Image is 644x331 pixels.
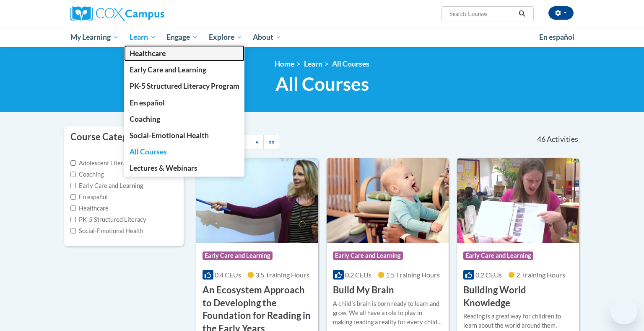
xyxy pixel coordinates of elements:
[124,62,245,78] a: Early Care and Learning
[333,251,403,260] span: Early Care and Learning
[124,45,245,62] a: Healthcare
[248,28,287,47] a: About
[70,228,76,233] input: Checkbox for Options
[475,271,502,279] span: 0.2 CEUs
[304,59,322,68] a: Learn
[275,59,294,68] a: Home
[70,172,76,177] input: Checkbox for Options
[166,32,198,42] span: Engage
[70,226,143,236] label: Social-Emotional Health
[610,298,637,324] iframe: Button to launch messaging window
[327,158,449,243] img: Course Logo
[255,271,309,279] span: 3.5 Training Hours
[196,158,318,243] img: Course Logo
[449,9,516,19] input: Search Courses
[253,32,281,42] span: About
[58,28,586,47] div: Main menu
[70,217,76,222] input: Checkbox for Options
[124,144,245,160] a: All Courses
[124,127,245,144] a: Social-Emotional Health
[537,135,545,144] span: 46
[161,28,203,47] a: Engage
[345,271,371,279] span: 0.2 CEUs
[203,28,248,47] a: Explore
[130,131,209,140] span: Social-Emotional Health
[70,194,76,200] input: Checkbox for Options
[70,32,119,42] span: My Learning
[457,158,579,243] img: Course Logo
[124,95,245,111] a: En español
[215,271,241,279] span: 0.4 CEUs
[130,49,166,58] span: Healthcare
[547,135,578,144] span: Activities
[70,205,76,211] input: Checkbox for Options
[534,28,580,46] a: En español
[333,299,442,327] div: A childʹs brain is born ready to learn and grow. We all have a role to play in making reading a r...
[70,204,109,213] label: Healthcare
[255,138,258,145] span: »
[275,73,369,95] span: All Courses
[70,160,76,166] input: Checkbox for Options
[263,135,280,149] a: End
[130,82,239,90] span: PK-5 Structured Literacy Program
[463,284,573,310] h3: Building World Knowledge
[539,33,574,41] span: En español
[516,9,528,19] button: Search
[124,160,245,176] a: Lectures & Webinars
[269,138,275,145] span: »»
[130,164,197,172] span: Lectures & Webinars
[130,32,156,42] span: Learn
[124,78,245,94] a: PK-5 Structured Literacy Program
[70,192,108,202] label: En español
[70,6,164,21] img: Cox Campus
[516,271,565,279] span: 2 Training Hours
[70,159,132,168] label: Adolescent Literacy
[70,215,146,224] label: PK-5 Structured Literacy
[130,115,160,123] span: Coaching
[124,111,245,127] a: Coaching
[250,135,264,149] a: Next
[65,28,124,47] a: My Learning
[203,251,273,260] span: Early Care and Learning
[124,28,161,47] a: Learn
[70,183,76,188] input: Checkbox for Options
[70,170,104,179] label: Coaching
[130,147,167,156] span: All Courses
[70,181,143,190] label: Early Care and Learning
[386,271,440,279] span: 1.5 Training Hours
[70,6,230,21] a: Cox Campus
[333,284,394,297] h3: Build My Brain
[130,65,206,74] span: Early Care and Learning
[332,59,369,68] a: All Courses
[70,131,141,144] h3: Course Category
[463,251,533,260] span: Early Care and Learning
[209,32,242,42] span: Explore
[130,98,165,107] span: En español
[548,6,574,20] button: Account Settings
